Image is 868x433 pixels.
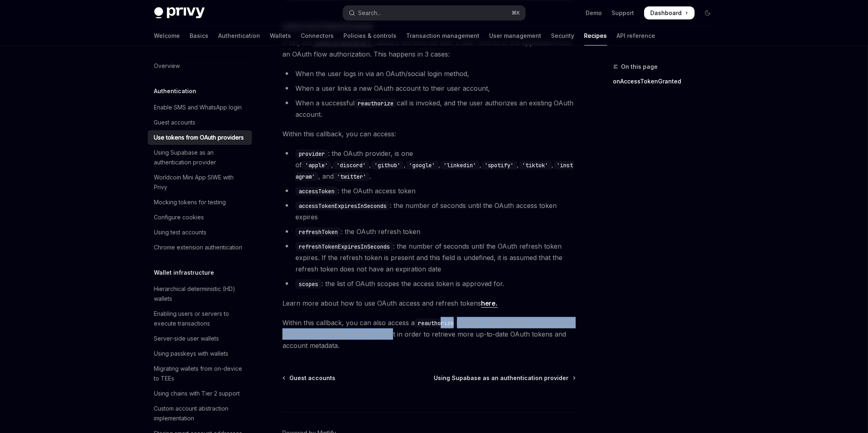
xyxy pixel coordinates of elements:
a: Overview [148,59,252,73]
a: Dashboard [644,7,695,20]
li: : the OAuth refresh token [282,226,576,237]
li: When a user links a new OAuth account to their user account, [282,83,576,94]
code: 'google' [406,161,438,170]
a: Guest accounts [148,115,252,130]
span: Guest accounts [289,374,335,382]
a: Using Supabase as an authentication provider [148,145,252,170]
div: Worldcoin Mini App SIWE with Privy [154,173,247,192]
a: Chrome extension authentication [148,240,252,255]
a: Authentication [219,26,260,46]
li: : the OAuth access token [282,185,576,197]
code: refreshToken [295,227,341,236]
a: Transaction management [407,26,480,46]
div: Using chains with Tier 2 support [154,389,240,398]
a: Policies & controls [344,26,397,46]
div: Search... [359,8,381,18]
code: provider [295,149,328,158]
a: Using test accounts [148,225,252,240]
span: Learn more about how to use OAuth access and refresh tokens [282,297,576,309]
code: accessToken [295,187,338,196]
li: : the OAuth provider, is one of , , , , , , , , and . [282,148,576,182]
code: 'tiktok' [519,161,552,170]
a: Wallets [270,26,291,46]
div: Custom account abstraction implementation [154,404,247,423]
a: Recipes [584,26,607,46]
span: If set, the callback will execute after a user returns to the application from an OAuth flow auth... [282,37,576,60]
div: Migrating wallets from on-device to TEEs [154,364,247,383]
img: dark logo [154,7,205,19]
div: Configure cookies [154,212,204,222]
a: Security [551,26,575,46]
a: Using Supabase as an authentication provider [434,374,575,382]
span: Using Supabase as an authentication provider [434,374,569,382]
div: Overview [154,61,180,71]
span: Within this callback, you can access: [282,128,576,140]
code: reauthorize [354,99,397,108]
div: Using test accounts [154,227,207,237]
a: Demo [586,9,602,17]
div: Guest accounts [154,118,196,127]
span: Dashboard [651,9,682,17]
div: Hierarchical deterministic (HD) wallets [154,284,247,304]
code: accessTokenExpiresInSeconds [295,201,390,210]
a: Connectors [301,26,334,46]
li: : the number of seconds until the OAuth refresh token expires. If the refresh token is present an... [282,241,576,275]
li: : the number of seconds until the OAuth access token expires [282,200,576,223]
a: Worldcoin Mini App SIWE with Privy [148,170,252,195]
a: Enabling users or servers to execute transactions [148,306,252,331]
div: Use tokens from OAuth providers [154,133,244,142]
button: Toggle dark mode [701,7,714,20]
div: Enable SMS and WhatsApp login [154,103,242,112]
h5: Authentication [154,86,197,96]
a: API reference [617,26,656,46]
code: scopes [295,280,321,289]
code: refreshTokenExpiresInSeconds [295,242,393,251]
li: When a successful call is invoked, and the user authorizes an existing OAuth account. [282,97,576,120]
a: Welcome [154,26,180,46]
code: 'linkedin' [440,161,479,170]
a: User management [490,26,542,46]
code: 'github' [371,161,404,170]
button: Open search [343,6,525,20]
a: Configure cookies [148,210,252,225]
a: here. [481,299,498,308]
a: Enable SMS and WhatsApp login [148,100,252,115]
div: Chrome extension authentication [154,243,243,252]
div: Using passkeys with wallets [154,349,229,359]
a: Use tokens from OAuth providers [148,130,252,145]
span: Within this callback, you can also access a method, which will allow a user to re-authorize an ex... [282,317,576,351]
a: Using passkeys with wallets [148,346,252,361]
a: Custom account abstraction implementation [148,401,252,426]
a: Hierarchical deterministic (HD) wallets [148,282,252,306]
code: 'spotify' [481,161,517,170]
a: onAccessTokenGranted [613,75,721,88]
div: Mocking tokens for testing [154,197,226,207]
code: 'apple' [302,161,331,170]
code: 'twitter' [334,172,370,181]
a: Support [612,9,634,17]
a: Using chains with Tier 2 support [148,386,252,401]
code: reauthorize [415,319,457,328]
a: Migrating wallets from on-device to TEEs [148,361,252,386]
li: : the list of OAuth scopes the access token is approved for. [282,278,576,289]
span: On this page [621,62,658,72]
a: Mocking tokens for testing [148,195,252,210]
a: Server-side user wallets [148,331,252,346]
div: Using Supabase as an authentication provider [154,148,247,167]
h5: Wallet infrastructure [154,268,214,278]
div: Server-side user wallets [154,334,219,343]
span: ⌘ K [512,10,520,16]
a: Guest accounts [283,374,335,382]
li: When the user logs in via an OAuth/social login method, [282,68,576,79]
code: 'discord' [333,161,369,170]
a: Basics [190,26,209,46]
div: Enabling users or servers to execute transactions [154,309,247,328]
